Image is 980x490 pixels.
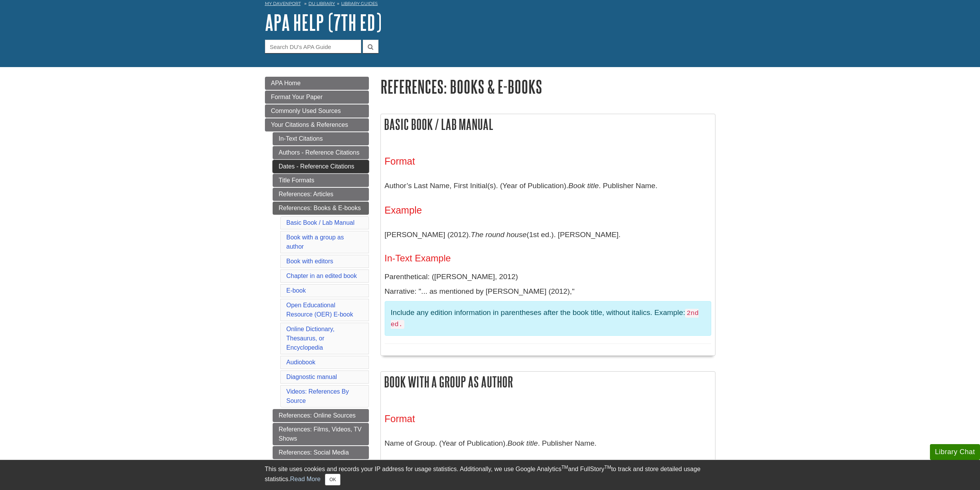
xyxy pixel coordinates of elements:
a: Title Formats [273,174,369,187]
a: Videos: References By Source [286,388,349,404]
i: The round house [471,231,526,239]
a: Dates - Reference Citations [273,160,369,173]
a: E-book [286,287,306,294]
span: Format Your Paper [271,94,323,100]
a: Commonly Used Sources [265,104,369,118]
span: APA Home [271,80,301,86]
p: Parenthetical: ([PERSON_NAME], 2012) [385,271,711,283]
input: Search DU's APA Guide [265,40,361,53]
a: Book with editors [286,258,333,264]
a: Your Citations & References [265,118,369,131]
h2: Basic Book / Lab Manual [381,114,715,135]
h3: Example [385,205,711,216]
p: Name of Group. (Year of Publication). . Publisher Name. [385,432,711,455]
a: APA Help (7th Ed) [265,10,382,34]
a: APA Home [265,77,369,90]
a: Diagnostic manual [286,374,337,380]
h3: Format [385,156,711,167]
h4: In-Text Example [385,253,711,263]
a: Audiobook [286,359,316,365]
a: Read More [290,476,320,482]
h1: References: Books & E-books [380,77,715,96]
i: Book title [568,182,599,190]
span: Commonly Used Sources [271,108,341,114]
a: References: Social Media [273,446,369,459]
div: This site uses cookies and records your IP address for usage statistics. Additionally, we use Goo... [265,465,715,485]
sup: TM [605,465,611,470]
h2: Book with a group as author [381,372,715,392]
a: Library Guides [341,1,378,6]
p: Narrative: "... as mentioned by [PERSON_NAME] (2012)," [385,286,711,297]
a: Format Your Paper [265,91,369,104]
a: References: Films, Videos, TV Shows [273,423,369,445]
button: Close [325,474,340,485]
span: Your Citations & References [271,121,348,128]
button: Library Chat [930,444,980,460]
a: Basic Book / Lab Manual [286,219,355,226]
a: Book with a group as author [286,234,344,250]
a: Open Educational Resource (OER) E-book [286,302,353,318]
a: References: Articles [273,188,369,201]
p: [PERSON_NAME] (2012). (1st ed.). [PERSON_NAME]. [385,224,711,246]
p: Include any edition information in parentheses after the book title, without italics. Example: [391,307,705,330]
a: References: Online Sources [273,409,369,422]
a: Chapter in an edited book [286,273,357,279]
a: Online Dictionary, Thesaurus, or Encyclopedia [286,326,335,351]
i: Book title [508,439,538,447]
p: Author’s Last Name, First Initial(s). (Year of Publication). . Publisher Name. [385,175,711,197]
h3: Format [385,413,711,424]
a: My Davenport [265,0,301,7]
a: References: Books & E-books [273,202,369,215]
sup: TM [561,465,568,470]
a: In-Text Citations [273,132,369,145]
a: Authors - Reference Citations [273,146,369,159]
a: DU Library [308,1,335,6]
